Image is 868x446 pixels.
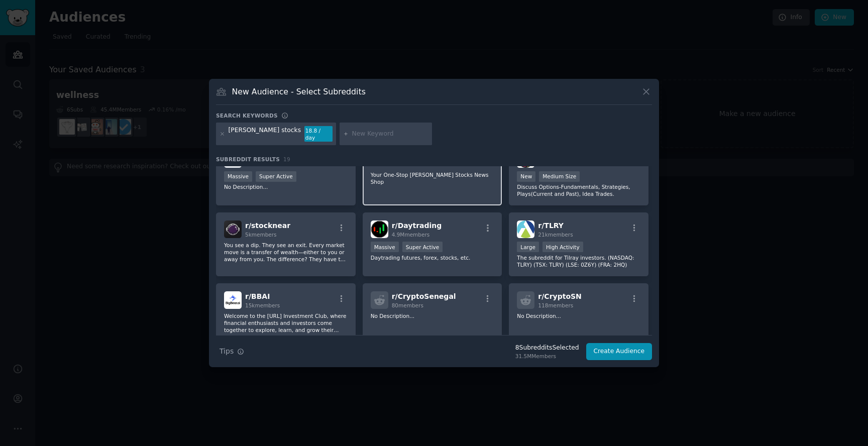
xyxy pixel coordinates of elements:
img: BBAI [224,291,242,309]
span: r/ Daytrading [392,221,442,230]
div: Large [517,242,539,252]
div: Medium Size [539,171,580,182]
p: No Description... [371,312,494,319]
div: Massive [371,242,399,252]
span: 118 members [538,302,573,308]
div: 18.8 / day [304,126,333,142]
button: Tips [216,343,248,360]
div: [PERSON_NAME] stocks [229,126,301,142]
span: 4.9M members [392,232,430,238]
span: r/ BBAI [245,292,270,300]
span: r/ CryptoSenegal [392,292,456,300]
div: High Activity [542,242,583,252]
span: r/ TLRY [538,221,564,230]
p: Your One-Stop [PERSON_NAME] Stocks News Shop [371,171,494,185]
span: Tips [220,346,234,357]
span: 21k members [538,232,573,238]
p: No Description... [517,312,640,319]
div: 31.5M Members [515,353,579,360]
div: 8 Subreddit s Selected [515,344,579,353]
p: Welcome to the [URL] Investment Club, where financial enthusiasts and investors come together to ... [224,312,348,333]
span: 19 [283,156,290,162]
h3: Search keywords [216,112,278,119]
p: No Description... [224,183,348,190]
p: Daytrading futures, forex, stocks, etc. [371,254,494,261]
div: New [517,171,535,182]
img: TLRY [517,220,534,238]
span: 15k members [245,302,280,308]
p: You see a dip. They see an exit. Every market move is a transfer of wealth—either to you or away ... [224,242,348,263]
img: stocknear [224,220,242,238]
span: 80 members [392,302,423,308]
div: Massive [224,171,252,182]
span: 5k members [245,232,277,238]
p: Discuss Options-Fundamentals, Strategies, Plays(Current and Past), Idea Trades. [517,183,640,197]
span: r/ CryptoSN [538,292,581,300]
span: Subreddit Results [216,156,280,163]
div: Super Active [256,171,296,182]
div: Super Active [402,242,443,252]
input: New Keyword [352,130,428,139]
h3: New Audience - Select Subreddits [232,86,366,97]
button: Create Audience [586,343,653,360]
span: r/ stocknear [245,221,290,230]
p: The subreddit for Tilray investors. (NASDAQ: TLRY) (TSX: TLRY) (LSE: 0Z6Y) (FRA: 2HQ) [517,254,640,268]
img: Daytrading [371,220,388,238]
